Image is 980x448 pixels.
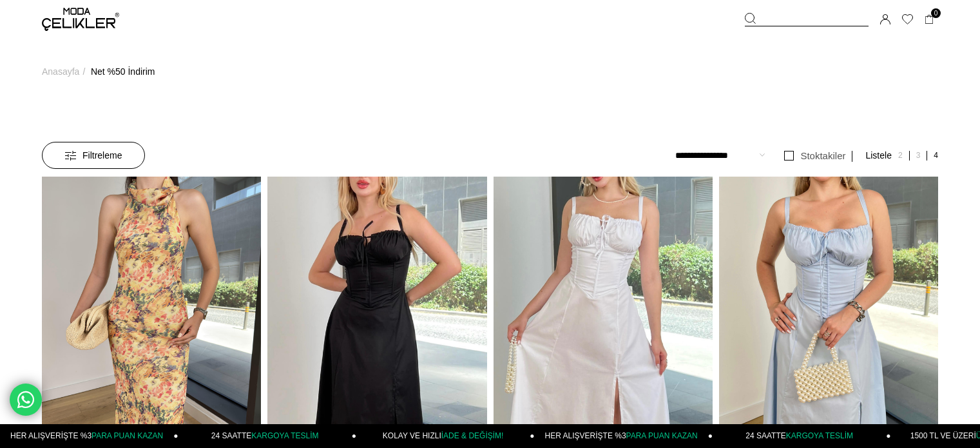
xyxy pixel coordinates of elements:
span: PARA PUAN KAZAN [626,431,698,440]
a: 24 SAATTEKARGOYA TESLİM [713,424,891,448]
a: HER ALIŞVERİŞTE %3PARA PUAN KAZAN [535,424,713,448]
span: KARGOYA TESLİM [251,431,318,440]
a: Net %50 İndirim [91,39,155,104]
a: 0 [925,15,934,24]
span: 0 [931,8,941,18]
span: Filtreleme [65,142,122,168]
a: Stoktakiler [778,151,852,162]
span: İADE & DEĞİŞİM! [441,431,504,440]
span: KARGOYA TESLİM [786,431,853,440]
li: > [42,39,88,104]
span: PARA PUAN KAZAN [91,431,163,440]
span: Stoktakiler [800,150,845,161]
a: KOLAY VE HIZLIİADE & DEĞİŞİM! [356,424,535,448]
img: logo [42,8,119,31]
a: 24 SAATTEKARGOYA TESLİM [178,424,357,448]
a: Anasayfa [42,39,79,104]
